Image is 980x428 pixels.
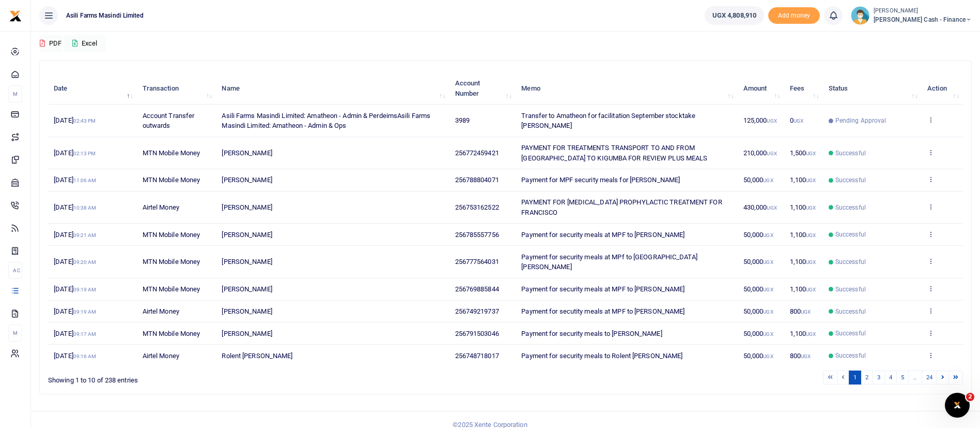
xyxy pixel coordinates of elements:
th: Fees: activate to sort column ascending [784,72,823,105]
iframe: Intercom live chat [945,393,970,418]
a: 5 [896,371,909,385]
span: [DATE] [54,149,96,157]
a: logo-small logo-large logo-large [9,11,22,19]
span: 1,500 [790,149,816,157]
th: Name: activate to sort column ascending [216,72,449,105]
th: Account Number: activate to sort column ascending [449,72,516,105]
span: MTN Mobile Money [143,231,200,239]
span: 256749219737 [455,307,499,315]
th: Status: activate to sort column ascending [823,72,922,105]
small: UGX [763,232,773,238]
small: 09:16 AM [73,353,97,359]
span: Rolent [PERSON_NAME] [222,352,292,360]
span: [DATE] [54,231,96,239]
span: Payment for security meals to [PERSON_NAME] [521,330,662,337]
small: 09:20 AM [73,259,97,265]
span: Successful [835,149,866,158]
span: Add money [768,7,820,24]
small: UGX [763,178,773,183]
span: 2 [966,393,974,401]
span: 50,000 [743,231,773,239]
span: 430,000 [743,203,777,211]
span: [DATE] [54,258,96,265]
span: Successful [835,257,866,267]
span: 800 [790,352,811,360]
span: Successful [835,175,866,185]
span: 50,000 [743,307,773,315]
button: PDF [39,35,62,52]
span: [PERSON_NAME] [222,330,272,337]
span: MTN Mobile Money [143,285,200,293]
small: 10:38 AM [73,205,97,211]
a: UGX 4,808,910 [705,6,764,25]
span: [DATE] [54,285,96,293]
span: 1,100 [790,258,816,265]
li: M [8,324,22,342]
span: 256769885844 [455,285,499,293]
small: UGX [801,309,811,315]
small: UGX [763,259,773,265]
span: Payment for security meals at MPF to [PERSON_NAME] [521,231,685,239]
button: Excel [64,35,106,52]
span: 1,100 [790,231,816,239]
span: 1,100 [790,285,816,293]
span: [PERSON_NAME] [222,149,272,157]
span: [PERSON_NAME] [222,307,272,315]
span: [PERSON_NAME] [222,231,272,239]
small: UGX [806,151,816,156]
span: Airtel Money [143,352,179,360]
small: UGX [806,287,816,292]
img: logo-small [9,10,22,22]
a: 24 [922,371,937,385]
span: [PERSON_NAME] [222,285,272,293]
span: [DATE] [54,307,96,315]
small: 09:17 AM [73,331,97,337]
span: 1,100 [790,176,816,184]
a: Add money [768,11,820,19]
span: [DATE] [54,176,96,184]
span: Successful [835,329,866,338]
small: UGX [767,118,776,124]
span: MTN Mobile Money [143,149,200,157]
span: Payment for MPF security meals for [PERSON_NAME] [521,176,680,184]
span: [DATE] [54,330,96,337]
span: 1,100 [790,203,816,211]
small: UGX [806,232,816,238]
small: [PERSON_NAME] [874,7,972,16]
span: MTN Mobile Money [143,258,200,265]
span: [PERSON_NAME] [222,203,272,211]
img: profile-user [851,6,869,25]
span: Payment for security meals at MPf to [GEOGRAPHIC_DATA][PERSON_NAME] [521,253,697,271]
small: 09:19 AM [73,309,97,315]
span: MTN Mobile Money [143,330,200,337]
small: UGX [767,205,776,211]
span: MTN Mobile Money [143,176,200,184]
th: Transaction: activate to sort column ascending [137,72,216,105]
span: [DATE] [54,352,96,360]
span: Airtel Money [143,307,179,315]
span: Payment for secutity meals at MPF to [PERSON_NAME] [521,307,685,315]
th: Action: activate to sort column ascending [922,72,963,105]
span: Payment for security meals at MPF to [PERSON_NAME] [521,285,685,293]
span: Asili Farms Masindi Limited [62,11,148,20]
small: 09:19 AM [73,287,97,292]
a: 4 [884,371,897,385]
span: 1,100 [790,330,816,337]
small: 02:43 PM [73,118,96,124]
span: Asili Farms Masindi Limited: Amatheon - Admin & PerdeimsAsili Farms Masindi Limited: Amatheon - A... [222,112,430,130]
span: [DATE] [54,116,96,124]
a: 3 [873,371,885,385]
span: 256772459421 [455,149,499,157]
span: 125,000 [743,116,777,124]
a: 2 [861,371,873,385]
small: 11:06 AM [73,178,97,183]
span: Pending Approval [835,116,886,125]
span: [PERSON_NAME] [222,258,272,265]
small: UGX [794,118,803,124]
span: Airtel Money [143,203,179,211]
small: UGX [801,353,811,359]
span: UGX 4,808,910 [712,10,756,21]
small: 09:21 AM [73,232,97,238]
span: 256748718017 [455,352,499,360]
small: UGX [763,287,773,292]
